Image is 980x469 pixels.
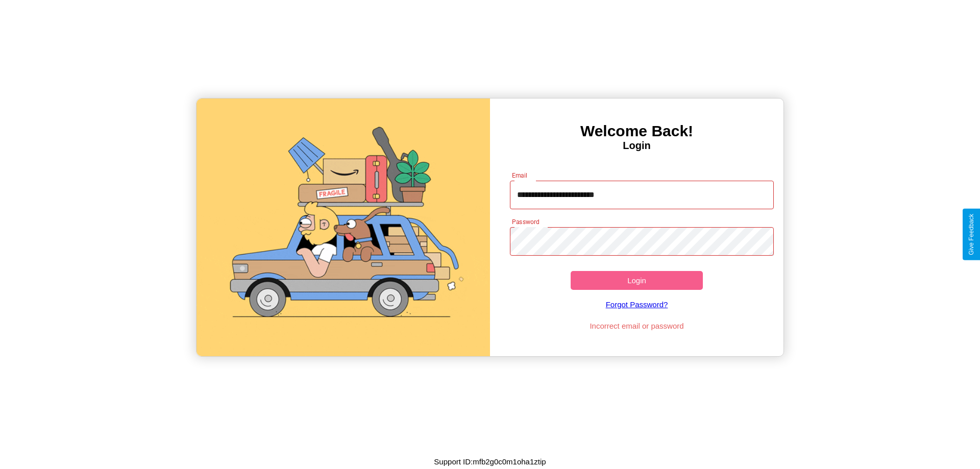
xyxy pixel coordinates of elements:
h4: Login [490,140,783,152]
label: Password [512,217,539,226]
label: Email [512,171,528,180]
p: Support ID: mfb2g0c0m1oha1ztip [434,455,546,468]
p: Incorrect email or password [505,319,769,333]
div: Give Feedback [968,214,975,255]
img: gif [197,98,490,356]
a: Forgot Password? [505,290,769,319]
h3: Welcome Back! [490,122,783,140]
button: Login [571,271,703,290]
